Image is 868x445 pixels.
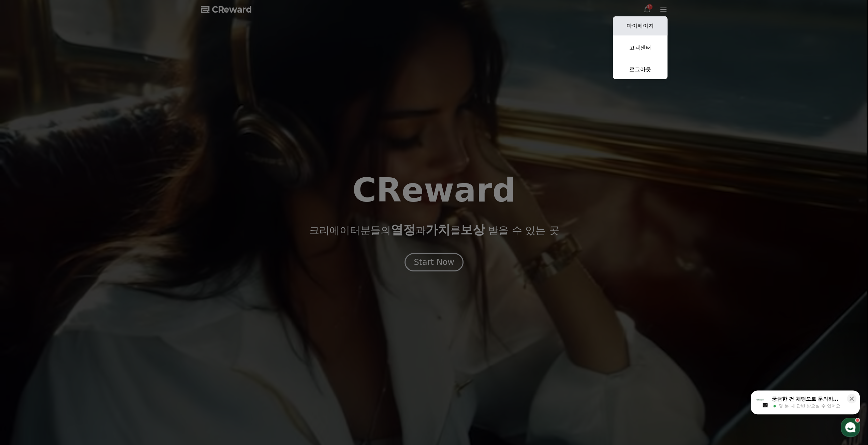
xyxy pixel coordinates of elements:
[613,38,667,57] a: 고객센터
[613,16,667,35] a: 마이페이지
[62,227,71,232] span: 대화
[613,60,667,79] a: 로그아웃
[2,216,45,233] a: 홈
[613,16,667,79] button: 마이페이지 고객센터 로그아웃
[105,226,114,232] span: 설정
[45,216,88,233] a: 대화
[88,216,131,233] a: 설정
[21,226,26,232] span: 홈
